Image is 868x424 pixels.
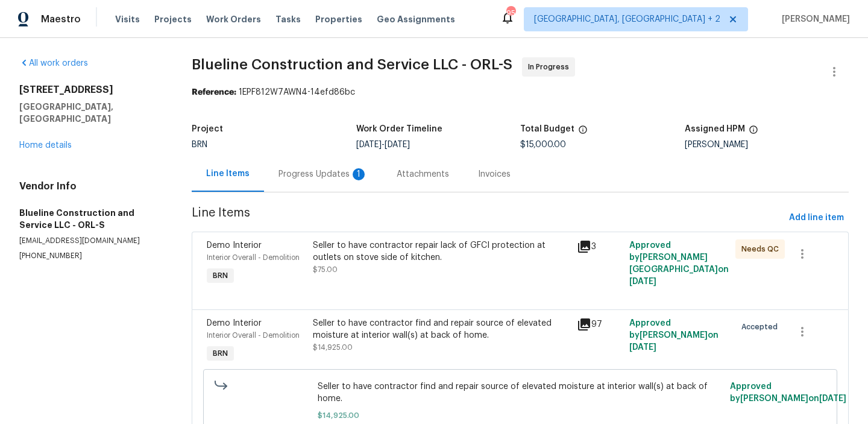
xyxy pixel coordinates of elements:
span: Work Orders [206,13,261,25]
span: In Progress [528,61,574,73]
span: $15,000.00 [520,141,566,149]
span: The total cost of line items that have been proposed by Opendoor. This sum includes line items th... [578,125,588,141]
div: 1 [353,168,365,180]
b: Reference: [192,88,236,97]
span: Properties [315,13,362,25]
span: Demo Interior [207,241,262,250]
div: Seller to have contractor repair lack of GFCI protection at outlets on stove side of kitchen. [313,239,570,264]
h5: Blueline Construction and Service LLC - ORL-S [19,207,163,231]
p: [EMAIL_ADDRESS][DOMAIN_NAME] [19,236,163,246]
div: 1EPF812W7AWN4-14efd86bc [192,86,849,98]
h4: Vendor Info [19,180,163,192]
a: All work orders [19,59,88,68]
div: Attachments [397,168,449,180]
h5: Work Order Timeline [356,125,442,133]
span: The hpm assigned to this work order. [749,125,758,141]
span: [DATE] [629,343,656,352]
div: Line Items [206,168,250,180]
span: [DATE] [385,141,410,149]
span: Demo Interior [207,319,262,327]
span: Geo Assignments [377,13,455,25]
span: Maestro [41,13,81,25]
span: [DATE] [356,141,382,149]
button: Add line item [784,207,849,229]
div: 95 [506,7,515,19]
span: BRN [208,270,233,282]
h5: Project [192,125,223,133]
span: $14,925.00 [318,410,723,422]
a: Home details [19,141,72,150]
span: Accepted [741,321,782,333]
span: Approved by [PERSON_NAME] on [730,382,846,403]
span: Tasks [275,15,301,24]
span: [GEOGRAPHIC_DATA], [GEOGRAPHIC_DATA] + 2 [534,13,720,25]
span: Projects [154,13,192,25]
h5: Assigned HPM [685,125,745,133]
div: [PERSON_NAME] [685,141,849,149]
span: Visits [115,13,140,25]
span: - [356,141,410,149]
div: Invoices [478,168,511,180]
div: 97 [577,317,623,332]
span: [DATE] [819,394,846,403]
h2: [STREET_ADDRESS] [19,84,163,96]
span: Approved by [PERSON_NAME] on [629,319,719,352]
h5: [GEOGRAPHIC_DATA], [GEOGRAPHIC_DATA] [19,101,163,125]
span: Add line item [789,210,844,226]
p: [PHONE_NUMBER] [19,251,163,261]
span: Approved by [PERSON_NAME][GEOGRAPHIC_DATA] on [629,241,729,286]
span: Line Items [192,207,784,229]
span: Seller to have contractor find and repair source of elevated moisture at interior wall(s) at back... [318,381,723,405]
span: BRN [192,141,207,149]
span: [PERSON_NAME] [777,13,850,25]
span: $14,925.00 [313,344,353,351]
span: BRN [208,347,233,359]
span: Interior Overall - Demolition [207,254,300,261]
span: Needs QC [741,243,784,255]
div: 3 [577,239,623,254]
span: [DATE] [629,277,656,286]
h5: Total Budget [520,125,574,133]
span: $75.00 [313,266,338,273]
div: Progress Updates [278,168,368,180]
span: Interior Overall - Demolition [207,332,300,339]
span: Blueline Construction and Service LLC - ORL-S [192,57,512,72]
div: Seller to have contractor find and repair source of elevated moisture at interior wall(s) at back... [313,317,570,341]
